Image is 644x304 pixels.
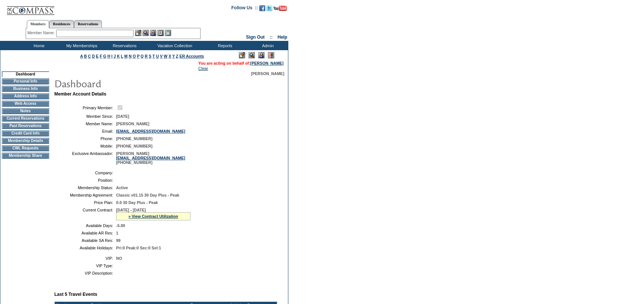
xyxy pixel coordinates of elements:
[27,20,49,28] a: Members
[113,54,116,58] a: J
[153,54,155,58] a: T
[54,292,97,297] b: Last 5 Travel Events
[2,138,49,144] td: Membership Details
[251,71,284,76] span: [PERSON_NAME]
[116,144,153,148] span: [PHONE_NUMBER]
[231,4,258,13] td: Follow Us ::
[273,6,287,11] img: Subscribe to our YouTube Channel
[96,54,99,58] a: E
[266,7,272,12] a: Follow us on Twitter
[57,171,113,175] td: Company:
[169,54,171,58] a: X
[57,136,113,141] td: Phone:
[84,54,87,58] a: B
[116,136,153,141] span: [PHONE_NUMBER]
[116,122,149,126] span: [PERSON_NAME]
[57,246,113,250] td: Available Holidays:
[103,54,106,58] a: G
[60,41,102,50] td: My Memberships
[57,144,113,148] td: Mobile:
[149,54,151,58] a: S
[157,30,164,36] img: Reservations
[57,185,113,190] td: Membership Status:
[116,156,185,160] a: [EMAIL_ADDRESS][DOMAIN_NAME]
[2,153,49,159] td: Membership Share
[116,129,185,133] a: [EMAIL_ADDRESS][DOMAIN_NAME]
[268,52,274,58] img: Log Concern/Member Elevation
[57,238,113,243] td: Available SA Res:
[57,271,113,275] td: VIP Description:
[116,151,185,165] span: [PERSON_NAME] [PHONE_NUMBER]
[203,41,246,50] td: Reports
[164,54,167,58] a: W
[129,54,132,58] a: N
[2,86,49,92] td: Business Info
[57,256,113,261] td: VIP:
[150,30,156,36] img: Impersonate
[57,263,113,268] td: VIP Type:
[54,91,106,97] b: Member Account Details
[102,41,145,50] td: Reservations
[116,185,128,190] span: Active
[92,54,95,58] a: D
[116,238,121,243] span: 99
[2,145,49,151] td: CWL Requests
[246,41,288,50] td: Admin
[249,52,255,58] img: View Mode
[54,76,203,91] img: pgTtlDashboard.gif
[57,200,113,205] td: Price Plan:
[198,61,283,65] span: You are acting on behalf of:
[2,123,49,129] td: Past Reservations
[198,66,208,71] a: Clear
[116,114,129,119] span: [DATE]
[142,30,149,36] img: View
[57,223,113,228] td: Available Days:
[2,101,49,107] td: Web Access
[74,20,102,28] a: Reservations
[165,30,171,36] img: b_calculator.gif
[57,129,113,133] td: Email:
[57,178,113,182] td: Position:
[145,54,148,58] a: R
[116,208,146,212] span: [DATE] - [DATE]
[88,54,91,58] a: C
[135,30,141,36] img: b_edit.gif
[266,5,272,11] img: Follow us on Twitter
[239,52,245,58] img: Edit Mode
[108,54,110,58] a: H
[259,5,265,11] img: Become our fan on Facebook
[57,104,113,111] td: Primary Member:
[17,41,60,50] td: Home
[116,223,125,228] span: -5.00
[57,114,113,119] td: Member Since:
[116,256,122,261] span: NO
[100,54,102,58] a: F
[2,93,49,99] td: Address Info
[111,54,112,58] a: I
[28,30,56,36] div: Member Name:
[57,193,113,197] td: Membership Agreement:
[176,54,179,58] a: Z
[2,108,49,114] td: Notes
[246,35,265,40] a: Sign Out
[116,193,179,197] span: Classic v01.15 30 Day Plus - Peak
[145,41,203,50] td: Vacation Collection
[273,7,287,12] a: Subscribe to our YouTube Channel
[278,35,287,40] a: Help
[57,231,113,235] td: Available AR Res:
[133,54,136,58] a: O
[2,130,49,136] td: Credit Card Info
[270,35,273,40] span: ::
[57,122,113,126] td: Member Name:
[160,54,163,58] a: V
[250,61,283,65] a: [PERSON_NAME]
[137,54,140,58] a: P
[141,54,144,58] a: Q
[49,20,74,28] a: Residences
[121,54,123,58] a: L
[2,71,49,77] td: Dashboard
[179,54,204,58] a: ER Accounts
[124,54,128,58] a: M
[116,246,161,250] span: Pri:0 Peak:0 Sec:0 Sel:1
[156,54,159,58] a: U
